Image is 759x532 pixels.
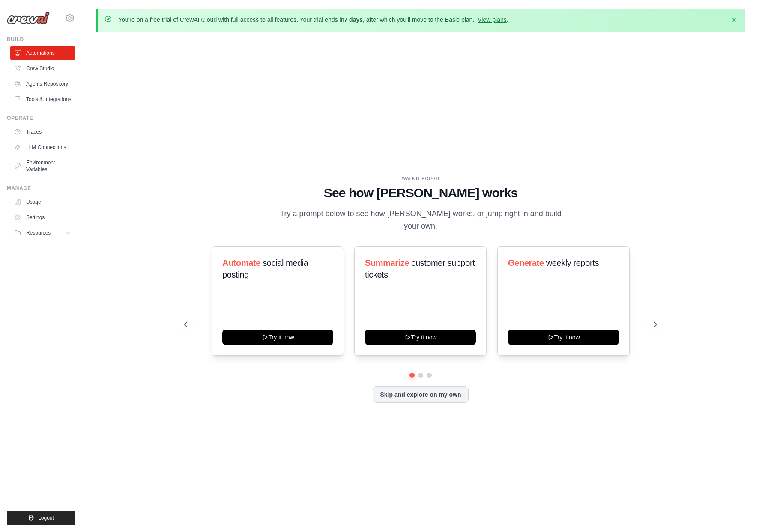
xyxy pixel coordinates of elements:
button: Logout [7,511,75,525]
a: Automations [10,46,75,60]
button: Try it now [222,330,333,345]
button: Try it now [508,330,619,345]
span: social media posting [222,258,308,279]
p: You're on a free trial of CrewAI Cloud with full access to all features. Your trial ends in , aft... [118,15,508,24]
button: Resources [10,226,75,240]
a: Traces [10,125,75,139]
span: Summarize [365,258,409,267]
img: Logo [7,12,50,24]
div: Operate [7,115,75,122]
span: weekly reports [546,258,598,267]
div: Build [7,36,75,43]
a: Tools & Integrations [10,92,75,106]
div: WALKTHROUGH [184,175,657,182]
button: Skip and explore on my own [373,386,468,403]
a: Usage [10,195,75,209]
a: View plans [478,16,506,23]
a: Environment Variables [10,156,75,176]
a: Crew Studio [10,62,75,75]
span: customer support tickets [365,258,475,279]
div: Manage [7,185,75,192]
span: Logout [38,514,54,521]
h1: See how [PERSON_NAME] works [184,185,657,201]
button: Try it now [365,330,476,345]
a: Agents Repository [10,77,75,91]
a: LLM Connections [10,140,75,154]
span: Generate [508,258,544,267]
span: Resources [26,229,51,236]
span: Automate [222,258,260,267]
p: Try a prompt below to see how [PERSON_NAME] works, or jump right in and build your own. [277,208,565,233]
strong: 7 days [344,16,363,23]
a: Settings [10,211,75,224]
